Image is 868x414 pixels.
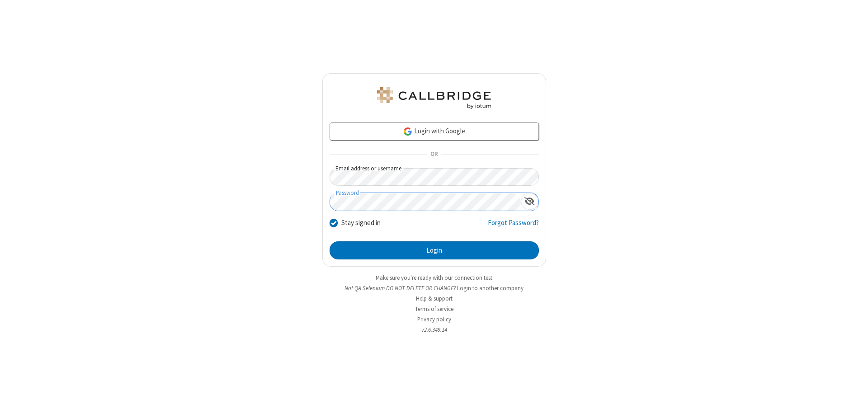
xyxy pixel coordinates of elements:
input: Password [330,193,521,211]
li: v2.6.349.14 [322,325,546,334]
label: Stay signed in [341,218,381,228]
div: Show password [521,193,538,210]
a: Terms of service [415,305,453,313]
li: Not QA Selenium DO NOT DELETE OR CHANGE? [322,284,546,292]
input: Email address or username [330,168,539,186]
a: Privacy policy [417,315,451,323]
a: Help & support [416,295,453,302]
span: OR [427,148,441,161]
button: Login to another company [457,284,524,292]
a: Login with Google [330,122,539,141]
img: google-icon.png [403,127,413,136]
button: Login [330,241,539,259]
img: QA Selenium DO NOT DELETE OR CHANGE [375,87,493,109]
a: Forgot Password? [488,218,539,235]
a: Make sure you're ready with our connection test [376,274,492,282]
